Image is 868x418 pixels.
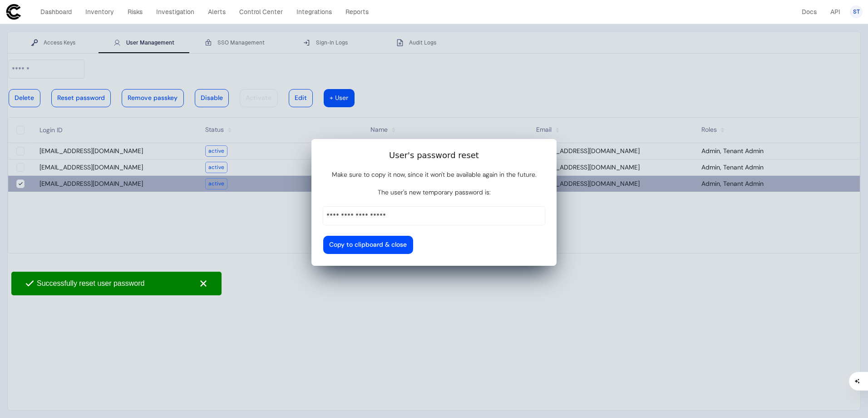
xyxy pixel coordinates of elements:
[204,5,230,18] a: Alerts
[81,5,118,18] a: Inventory
[341,5,373,18] a: Reports
[292,5,336,18] a: Integrations
[826,5,844,18] a: API
[36,5,76,18] a: Dashboard
[235,5,287,18] a: Control Center
[152,5,198,18] a: Investigation
[853,8,860,15] span: ST
[123,5,147,18] a: Risks
[798,5,821,18] a: Docs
